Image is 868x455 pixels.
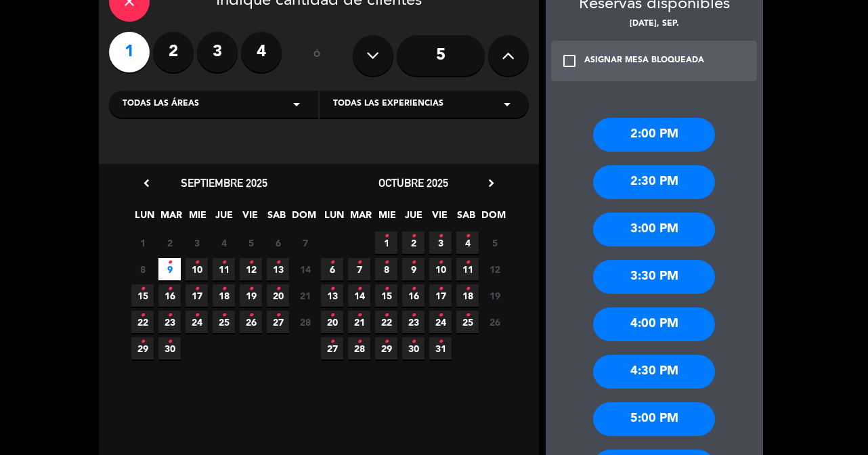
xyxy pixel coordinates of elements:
[438,252,443,274] i: •
[267,284,289,307] span: 20
[384,252,389,274] i: •
[153,32,194,72] label: 2
[288,96,305,112] i: arrow_drop_down
[123,97,199,111] span: Todas las áreas
[384,278,389,300] i: •
[140,278,145,300] i: •
[402,207,425,230] span: JUE
[438,305,443,326] i: •
[465,305,470,326] i: •
[593,355,715,389] div: 4:30 PM
[292,207,314,230] span: DOM
[186,232,208,254] span: 3
[186,258,208,280] span: 10
[167,305,172,326] i: •
[593,260,715,294] div: 3:30 PM
[321,284,343,307] span: 13
[140,305,145,326] i: •
[455,207,477,230] span: SAB
[240,258,262,280] span: 12
[213,258,235,280] span: 11
[456,258,479,280] span: 11
[429,311,452,333] span: 24
[375,232,397,254] span: 1
[348,258,370,280] span: 7
[348,311,370,333] span: 21
[456,311,479,333] span: 25
[333,97,443,111] span: Todas las experiencias
[411,252,416,274] i: •
[402,284,425,307] span: 16
[483,232,506,254] span: 5
[158,232,181,254] span: 2
[197,32,238,72] label: 3
[561,53,578,69] i: check_box_outline_blank
[248,305,253,326] i: •
[213,207,235,230] span: JUE
[194,278,199,300] i: •
[239,207,261,230] span: VIE
[429,207,451,230] span: VIE
[158,337,181,360] span: 30
[276,252,280,274] i: •
[294,284,316,307] span: 21
[438,278,443,300] i: •
[330,305,334,326] i: •
[375,284,397,307] span: 15
[267,258,289,280] span: 13
[321,311,343,333] span: 20
[384,331,389,353] i: •
[241,32,282,72] label: 4
[248,252,253,274] i: •
[140,331,145,353] i: •
[429,337,452,360] span: 31
[186,284,208,307] span: 17
[584,54,704,68] div: ASIGNAR MESA BLOQUEADA
[158,284,181,307] span: 16
[323,207,345,230] span: LUN
[593,402,715,436] div: 5:00 PM
[376,207,398,230] span: MIE
[109,32,150,72] label: 1
[158,311,181,333] span: 23
[330,278,334,300] i: •
[357,278,362,300] i: •
[402,258,425,280] span: 9
[265,207,288,230] span: SAB
[133,207,156,230] span: LUN
[294,258,316,280] span: 14
[402,337,425,360] span: 30
[465,225,470,247] i: •
[411,331,416,353] i: •
[593,165,715,199] div: 2:30 PM
[348,284,370,307] span: 14
[349,207,372,230] span: MAR
[378,176,448,190] span: octubre 2025
[456,232,479,254] span: 4
[438,331,443,353] i: •
[295,32,339,79] div: ó
[131,337,154,360] span: 29
[483,311,506,333] span: 26
[167,331,172,353] i: •
[267,232,289,254] span: 6
[546,18,763,31] div: [DATE], sep.
[483,284,506,307] span: 19
[411,225,416,247] i: •
[221,305,226,326] i: •
[384,225,389,247] i: •
[593,213,715,246] div: 3:00 PM
[160,207,182,230] span: MAR
[294,232,316,254] span: 7
[131,311,154,333] span: 22
[131,284,154,307] span: 15
[357,331,362,353] i: •
[186,311,208,333] span: 24
[402,232,425,254] span: 2
[294,311,316,333] span: 28
[240,311,262,333] span: 26
[248,278,253,300] i: •
[321,337,343,360] span: 27
[213,284,235,307] span: 18
[429,284,452,307] span: 17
